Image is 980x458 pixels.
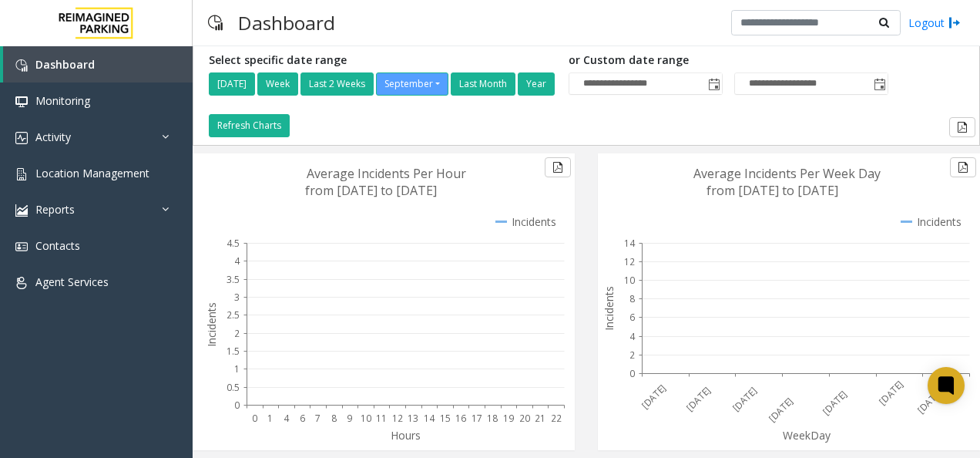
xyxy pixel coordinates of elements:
[569,54,888,67] h5: or Custom date range
[230,4,343,42] h3: Dashboard
[683,383,713,413] text: [DATE]
[35,130,71,144] span: Activity
[315,412,321,425] text: 7
[204,302,219,347] text: Incidents
[624,237,636,250] text: 14
[361,412,371,425] text: 10
[331,412,337,425] text: 8
[948,15,961,31] img: logout
[624,255,635,268] text: 12
[518,72,555,96] button: Year
[227,272,240,285] text: 3.5
[472,412,482,425] text: 17
[35,202,75,217] span: Reports
[455,412,466,425] text: 16
[267,412,273,425] text: 1
[257,72,298,96] button: Week
[227,237,240,250] text: 4.5
[305,182,437,199] text: from [DATE] to [DATE]
[209,114,290,137] button: Refresh Charts
[551,412,562,425] text: 22
[284,412,290,425] text: 4
[766,395,796,425] text: [DATE]
[487,412,498,425] text: 18
[706,182,838,199] text: from [DATE] to [DATE]
[503,412,514,425] text: 19
[693,165,881,182] text: Average Incidents Per Week Day
[915,386,945,416] text: [DATE]
[15,132,28,144] img: 'icon'
[629,311,635,324] text: 6
[950,157,976,177] button: Export to pdf
[15,204,28,217] img: 'icon'
[705,73,722,95] span: Toggle popup
[15,277,28,289] img: 'icon'
[208,4,223,42] img: pageIcon
[227,380,240,393] text: 0.5
[408,412,418,425] text: 13
[234,326,240,339] text: 2
[347,412,352,425] text: 9
[639,382,669,412] text: [DATE]
[227,345,240,358] text: 1.5
[252,412,257,425] text: 0
[300,72,374,96] button: Last 2 Weeks
[519,412,530,425] text: 20
[535,412,545,425] text: 21
[15,241,28,253] img: 'icon'
[209,54,557,67] h5: Select specific date range
[602,286,616,331] text: Incidents
[629,367,635,380] text: 0
[908,15,961,31] a: Logout
[227,308,240,322] text: 2.5
[300,412,305,425] text: 6
[35,238,80,253] span: Contacts
[35,166,149,180] span: Location Management
[629,329,636,342] text: 4
[234,399,240,412] text: 0
[307,165,466,182] text: Average Incidents Per Hour
[820,387,850,417] text: [DATE]
[35,93,90,108] span: Monitoring
[629,292,635,305] text: 8
[391,428,421,443] text: Hours
[376,412,387,425] text: 11
[949,117,975,137] button: Export to pdf
[730,384,760,414] text: [DATE]
[629,348,635,361] text: 2
[3,46,193,83] a: Dashboard
[545,157,571,177] button: Export to pdf
[35,57,95,72] span: Dashboard
[234,362,240,375] text: 1
[35,274,109,289] span: Agent Services
[376,72,448,96] button: September
[440,412,451,425] text: 15
[624,274,635,287] text: 10
[15,168,28,180] img: 'icon'
[871,73,888,95] span: Toggle popup
[15,59,28,72] img: 'icon'
[209,72,255,96] button: [DATE]
[451,72,515,96] button: Last Month
[15,96,28,108] img: 'icon'
[392,412,403,425] text: 12
[783,428,831,443] text: WeekDay
[234,291,240,304] text: 3
[876,378,906,408] text: [DATE]
[234,254,240,268] text: 4
[424,412,435,425] text: 14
